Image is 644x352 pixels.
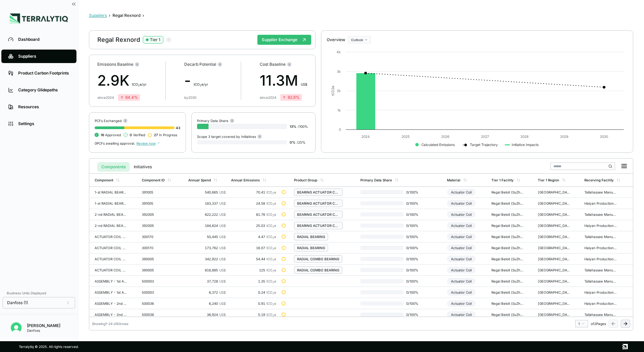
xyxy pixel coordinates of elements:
img: Logo [10,13,68,24]
div: - [184,70,222,91]
span: US$ [219,235,226,239]
div: [GEOGRAPHIC_DATA] [538,290,570,294]
sub: 2 [272,281,274,284]
span: 0 / 100 % [404,201,425,205]
div: Regal Beloit (SuZhou) Co., Ltd - [GEOGRAPHIC_DATA] [491,212,524,216]
div: Actuator Coil [447,300,476,307]
div: 84.4 % [120,95,138,100]
sub: 2 [272,314,274,317]
span: tCO e [266,246,276,250]
div: 391005 [142,190,174,194]
div: Tallahassee Manufacturing [584,212,617,216]
div: 390005 [142,268,174,272]
div: [GEOGRAPHIC_DATA] [538,257,570,261]
span: 0 / 100 % [404,246,425,250]
span: US$ [219,224,226,228]
text: 2026 [441,135,449,139]
text: 2029 [560,135,569,139]
span: 0 / 100 % [404,224,425,228]
button: Open user button [8,320,24,336]
div: 342,922 [188,257,226,261]
text: 0 [339,127,341,131]
button: Suppliers [89,13,107,18]
sub: 2 [272,259,274,262]
div: 37,728 [188,279,226,283]
div: Regal Beloit (SuZhou) Co., Ltd - [GEOGRAPHIC_DATA] [491,246,524,250]
span: 0 / 100 % [404,268,425,272]
text: Calculated Emissions [421,143,455,147]
span: tCO e [266,212,276,216]
span: tCO e [266,224,276,228]
sub: 2 [272,192,274,195]
div: 36,924 [188,313,226,317]
div: 1 [578,322,585,326]
div: [GEOGRAPHIC_DATA] [538,212,570,216]
div: 2.9K [97,70,147,91]
span: US$ [219,257,226,261]
span: tCO e [266,201,276,205]
div: Primary Data Share [360,178,392,182]
div: Receiving Facility [584,178,614,182]
div: Tier 1 [150,37,160,42]
div: Regal Beloit (SuZhou) Co., Ltd - [GEOGRAPHIC_DATA] [491,313,524,317]
span: Approved [101,133,121,137]
div: [GEOGRAPHIC_DATA] [538,235,570,239]
div: Actuator Coil [447,244,476,251]
div: 2-nd RADIAL BEARING ACTUATOR COIL ASSEMB [95,212,127,216]
div: 2-nd RADIAL BEARING ACTUATOR COIL ASSEMB [95,224,127,228]
div: ASSEMBLY - 1st ACTUATOR - TWIN BEARING [95,290,127,294]
span: tCO e [266,268,276,272]
div: 540,665 [188,190,226,194]
span: US$ [301,82,307,86]
div: Scope 3 target covered by Initiatives [197,134,262,139]
div: 392005 [142,224,174,228]
div: ASSEMBLY - 1st ACTUATOR - TWIN BEARING [95,279,127,283]
text: 2024 [362,135,370,139]
div: RADIAL COMBO BEARING [297,268,339,272]
span: 0 / 100 % [404,235,425,239]
div: 500003 [142,290,174,294]
span: 0 / 100 % [404,313,425,317]
span: / 100 % [298,124,308,128]
sub: 2 [200,84,201,87]
div: Product Carbon Footprints [18,70,70,76]
div: 25.03 [231,224,276,228]
div: Annual Spend [188,178,211,182]
div: [GEOGRAPHIC_DATA] [538,268,570,272]
div: Tier 1 Region [538,178,559,182]
span: US$ [219,279,226,283]
div: ACTUATOR COIL ASSEMBLY - RADIAL BEARING [95,246,127,250]
text: 3k [337,69,341,74]
sub: 2 [272,203,274,206]
div: Tallahassee Manufacturing [584,235,617,239]
span: US$ [219,246,226,250]
div: Haiyan Production CNHX [584,257,617,261]
span: of 2 Pages [591,322,606,326]
div: Primary Data Share [197,118,234,123]
div: BEARING ACTUATOR COIL ASSEMBLY [297,201,340,205]
span: › [109,13,110,18]
span: US$ [219,290,226,294]
div: RADIAL COMBO BEARING [297,257,339,261]
span: US$ [219,268,226,272]
div: 125 [231,268,276,272]
div: ACTUATOR COIL ASSEMBLY - RADIAL BEARING [95,235,127,239]
div: RADIAL BEARING [297,235,325,239]
div: BEARING ACTUATOR COIL ASSEMBLY [297,224,340,228]
div: ACTUATOR COIL ASSEMBLY RADIAL COMBO BEAR [95,268,127,272]
div: 500036 [142,301,174,305]
span: US$ [219,313,226,317]
div: Regal Beloit (SuZhou) Co., Ltd - [GEOGRAPHIC_DATA] [491,190,524,194]
text: 1k [337,108,341,112]
div: ASSEMBLY - 2nd ACTUATOR - TWIN BEARING [95,301,127,305]
sub: 2 [272,303,274,306]
button: 1 [575,320,588,327]
span: 0 PCFs awaiting approval. [95,141,135,145]
div: Tallahassee Manufacturing [584,268,617,272]
span: / 25 % [297,140,305,144]
div: Cost Baseline [260,62,307,67]
div: Haiyan Production CNHX [584,201,617,205]
div: 6,240 [188,301,226,305]
div: Actuator Coil [447,222,476,229]
text: 2k [337,89,341,93]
